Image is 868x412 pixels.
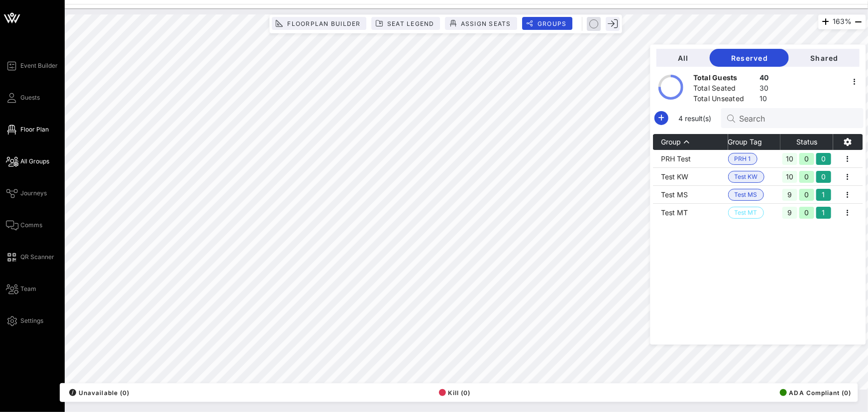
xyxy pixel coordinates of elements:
[780,134,833,150] th: Status
[287,20,360,27] span: Floorplan Builder
[20,189,47,198] span: Journeys
[777,386,852,400] button: ADA Compliant (0)
[759,94,769,106] div: 10
[372,17,440,30] button: Seat Legend
[782,171,797,183] div: 10
[653,134,728,150] th: Group: Sorted ascending. Activate to sort descending.
[69,389,129,397] span: Unavailable (0)
[718,54,781,62] span: Reserved
[799,189,814,201] div: 0
[693,83,756,96] div: Total Seated
[20,316,43,325] span: Settings
[674,113,715,124] span: 4 result(s)
[6,187,47,199] a: Journeys
[66,386,129,400] button: /Unavailable (0)
[6,251,54,263] a: QR Scanner
[69,389,76,396] div: /
[653,186,728,204] td: Test MS
[780,389,852,397] span: ADA Compliant (0)
[20,157,49,166] span: All Groups
[782,189,797,201] div: 9
[20,253,54,262] span: QR Scanner
[522,17,573,30] button: Groups
[782,153,797,165] div: 10
[799,171,814,183] div: 0
[6,219,42,231] a: Comms
[6,60,58,72] a: Event Builder
[816,189,831,201] div: 1
[272,17,366,30] button: Floorplan Builder
[6,315,43,327] a: Settings
[6,92,40,104] a: Guests
[537,20,567,27] span: Groups
[710,49,789,67] button: Reserved
[387,20,434,27] span: Seat Legend
[759,83,769,96] div: 30
[436,386,471,400] button: Kill (0)
[445,17,517,30] button: Assign Seats
[735,189,758,200] span: Test MS
[735,171,758,182] span: Test KW
[728,134,781,150] th: Group Tag
[759,73,769,85] div: 40
[20,125,49,134] span: Floor Plan
[20,93,40,102] span: Guests
[20,221,42,230] span: Comms
[664,54,702,62] span: All
[653,204,728,222] td: Test MT
[799,207,814,219] div: 0
[735,207,758,218] span: Test MT
[653,150,728,168] td: PRH Test
[789,49,860,67] button: Shared
[661,137,681,146] span: Group
[20,284,36,293] span: Team
[439,389,471,397] span: Kill (0)
[6,124,49,136] a: Floor Plan
[728,137,762,146] span: Group Tag
[653,168,728,186] td: Test KW
[656,49,710,67] button: All
[6,155,49,167] a: All Groups
[460,20,511,27] span: Assign Seats
[797,54,852,62] span: Shared
[735,153,751,164] span: PRH 1
[799,153,814,165] div: 0
[816,153,831,165] div: 0
[20,61,58,70] span: Event Builder
[816,207,831,219] div: 1
[818,14,866,29] div: 163%
[782,207,797,219] div: 9
[693,73,756,85] div: Total Guests
[816,171,831,183] div: 0
[693,94,756,106] div: Total Unseated
[6,283,36,295] a: Team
